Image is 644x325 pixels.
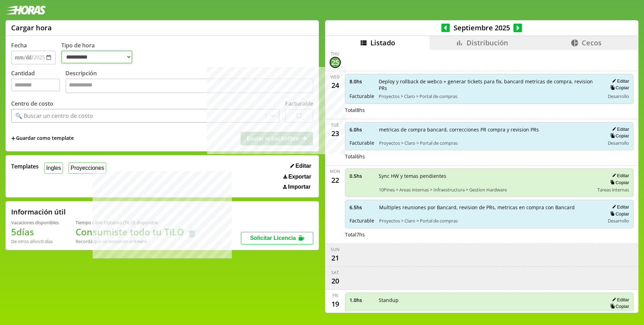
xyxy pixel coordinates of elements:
[379,173,593,179] span: Sync HW y temas pendientes
[597,310,629,317] span: Tareas internas
[330,298,341,310] div: 19
[11,23,52,32] h1: Cargar hora
[379,140,600,146] span: Proyectos > Claro > Portal de compras
[330,168,340,174] div: Mon
[288,174,311,180] span: Exportar
[345,107,634,113] div: Total 8 hs
[241,232,313,244] button: Solicitar Licencia
[332,293,338,298] div: Fri
[76,238,197,244] div: Recordá que se renuevan en
[345,153,634,160] div: Total 6 hs
[65,69,313,95] label: Descripción
[450,23,513,32] span: Septiembre 2025
[330,57,341,68] div: 25
[330,174,341,186] div: 22
[610,173,629,179] button: Editar
[608,85,629,91] button: Copiar
[582,38,602,47] span: Cecos
[350,139,374,146] span: Facturable
[325,50,638,312] div: scrollable content
[11,100,53,107] label: Centro de costo
[608,133,629,139] button: Copiar
[370,38,395,47] span: Listado
[350,126,374,133] span: 6.0 hs
[350,173,374,179] span: 0.5 hs
[76,226,197,238] h1: Consumiste todo tu TiLO 🍵
[345,231,634,238] div: Total 7 hs
[608,218,629,224] span: Desarrollo
[608,93,629,99] span: Desarrollo
[350,93,374,99] span: Facturable
[608,140,629,146] span: Desarrollo
[350,297,374,303] span: 1.0 hs
[285,100,313,107] label: Facturable
[330,80,341,91] div: 24
[379,218,600,224] span: Proyectos > Claro > Portal de compras
[466,38,508,47] span: Distribución
[44,162,63,173] button: Ingles
[379,126,600,133] span: metricas de compra bancard, correcciones PR compra y revision PRs
[610,78,629,84] button: Editar
[296,163,311,169] span: Editar
[11,69,65,95] label: Cantidad
[288,184,311,190] span: Importar
[331,270,339,275] div: Sat
[379,297,593,303] span: Standup
[11,238,59,244] div: De otros años: 0 días
[11,226,59,238] h1: 5 días
[69,162,106,173] button: Proyecciones
[281,173,313,180] button: Exportar
[11,135,15,142] span: +
[11,41,27,49] label: Fecha
[610,297,629,303] button: Editar
[11,207,66,217] h2: Información útil
[379,310,593,317] span: 10Pines > Gestion horizontal > Standup semanal
[134,238,147,244] b: Enero
[350,217,374,224] span: Facturable
[331,51,339,57] div: Thu
[379,78,600,91] span: Deploy y rollback de webco + generar tickets para fix, bancard metricas de compra, revision PRs
[76,219,197,226] div: Tiempo Libre Optativo (TiLO) disponible
[11,135,74,142] span: +Guardar como template
[597,187,629,193] span: Tareas internas
[610,126,629,132] button: Editar
[6,6,46,15] img: logotipo
[61,41,138,65] label: Tipo de hora
[379,204,600,211] span: Multiples reuniones por Bancard, revision de PRs, metricas en compra con Bancard
[11,78,60,91] input: Cantidad
[330,252,341,264] div: 21
[379,93,600,99] span: Proyectos > Claro > Portal de compras
[350,78,374,85] span: 8.0 hs
[65,78,313,93] textarea: Descripción
[330,275,341,287] div: 20
[11,162,39,170] span: Templates
[61,51,132,63] select: Tipo de hora
[350,204,374,211] span: 6.5 hs
[288,162,313,169] button: Editar
[608,180,629,186] button: Copiar
[379,187,593,193] span: 10Pines > Areas internas > Infraestructura > Gestion Hardware
[330,74,340,80] div: Wed
[330,128,341,139] div: 23
[11,219,59,226] div: Vacaciones disponibles
[331,247,339,252] div: Sun
[15,112,93,120] div: 🔍 Buscar un centro de costo
[331,122,339,128] div: Tue
[610,204,629,210] button: Editar
[250,235,296,241] span: Solicitar Licencia
[608,211,629,217] button: Copiar
[608,303,629,309] button: Copiar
